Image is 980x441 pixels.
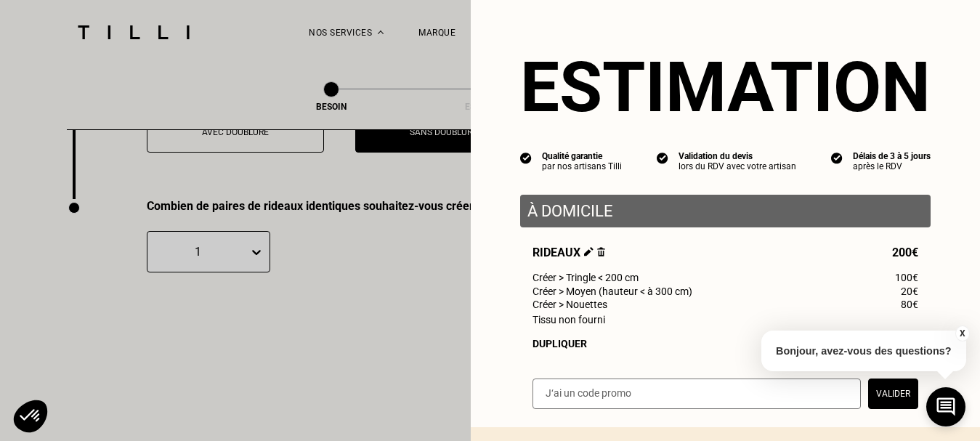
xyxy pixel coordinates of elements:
img: icon list info [520,151,532,164]
div: lors du RDV avec votre artisan [679,161,796,171]
span: Rideaux [532,246,605,259]
span: Créer > Tringle < 200 cm [532,272,639,283]
p: À domicile [527,202,923,220]
img: icon list info [831,151,843,164]
div: Dupliquer [532,338,918,349]
span: Tissu non fourni [532,314,605,325]
div: par nos artisans Tilli [542,161,622,171]
button: X [955,325,969,341]
div: Délais de 3 à 5 jours [853,151,931,161]
p: Bonjour, avez-vous des questions? [761,331,966,371]
span: 100€ [895,272,918,283]
span: Créer > Moyen (hauteur < à 300 cm) [532,286,692,297]
div: Qualité garantie [542,151,622,161]
span: 200€ [892,246,918,259]
span: 20€ [901,286,918,297]
section: Estimation [520,46,931,128]
span: Créer > Nouettes [532,299,607,310]
div: après le RDV [853,161,931,171]
img: icon list info [657,151,668,164]
div: Validation du devis [679,151,796,161]
img: Éditer [584,247,594,256]
span: 80€ [901,299,918,310]
input: J‘ai un code promo [532,379,861,409]
img: Supprimer [597,247,605,256]
button: Valider [868,379,918,409]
